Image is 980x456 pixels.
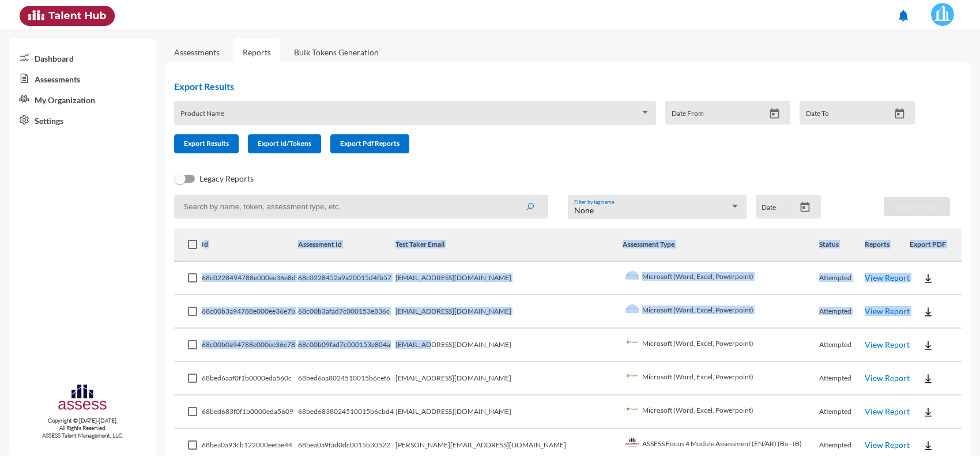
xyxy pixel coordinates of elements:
[819,295,865,329] td: Attempted
[174,81,925,92] h2: Export Results
[819,228,865,262] th: Status
[298,395,395,429] td: 68bed6838024510015b6cbd4
[174,134,239,153] button: Export Results
[819,362,865,395] td: Attempted
[623,329,820,362] td: Microsoft (Word, Excel, Powerpoint)
[202,228,297,262] th: Id
[202,362,297,395] td: 68bed6aaf0f1b0000eda560c
[202,329,297,362] td: 68c00b0a94788e000ee36e78
[623,295,820,329] td: Microsoft (Word, Excel, Powerpoint)
[623,262,820,295] td: Microsoft (Word, Excel, Powerpoint)
[395,329,623,362] td: [EMAIL_ADDRESS][DOMAIN_NAME]
[884,197,950,216] button: Download PDF
[285,38,388,66] a: Bulk Tokens Generation
[298,295,395,329] td: 68c00b3afad7c000153e836c
[57,383,108,414] img: assesscompany-logo.png
[395,295,623,329] td: [EMAIL_ADDRESS][DOMAIN_NAME]
[819,329,865,362] td: Attempted
[174,195,548,218] input: Search by name, token, assessment type, etc.
[298,329,395,362] td: 68c00b09fad7c000153e804a
[395,228,623,262] th: Test Taker Email
[184,139,229,148] span: Export Results
[9,110,156,130] a: Settings
[248,134,321,153] button: Export Id/Tokens
[764,108,785,120] button: Open calendar
[199,172,254,186] span: Legacy Reports
[202,295,297,329] td: 68c00b3a94788e000ee36e7b
[623,395,820,429] td: Microsoft (Word, Excel, Powerpoint)
[330,134,409,153] button: Export Pdf Reports
[910,228,962,262] th: Export PDF
[395,395,623,429] td: [EMAIL_ADDRESS][DOMAIN_NAME]
[9,89,156,110] a: My Organization
[819,262,865,295] td: Attempted
[623,228,820,262] th: Assessment Type
[298,262,395,295] td: 68c0228452a9a20015d4fb57
[9,417,156,439] p: Copyright © [DATE]-[DATE]. All Rights Reserved. ASSESS Talent Management, LLC.
[298,228,395,262] th: Assessment Id
[896,9,910,22] mat-icon: notifications
[395,362,623,395] td: [EMAIL_ADDRESS][DOMAIN_NAME]
[894,202,940,210] span: Download PDF
[298,362,395,395] td: 68bed6aa8024510015b6cef6
[233,38,280,66] a: Reports
[889,108,910,120] button: Open calendar
[819,395,865,429] td: Attempted
[865,228,910,262] th: Reports
[395,262,623,295] td: [EMAIL_ADDRESS][DOMAIN_NAME]
[174,47,220,57] a: Assessments
[865,306,910,316] a: View Report
[9,47,156,68] a: Dashboard
[202,395,297,429] td: 68bed683f0f1b0000eda5609
[865,273,910,282] a: View Report
[795,201,815,213] button: Open calendar
[202,262,297,295] td: 68c0228494788e000ee36e8d
[865,406,910,416] a: View Report
[865,440,910,450] a: View Report
[574,205,594,215] span: None
[9,68,156,89] a: Assessments
[340,139,399,148] span: Export Pdf Reports
[623,362,820,395] td: Microsoft (Word, Excel, Powerpoint)
[258,139,311,148] span: Export Id/Tokens
[865,340,910,349] a: View Report
[865,373,910,383] a: View Report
